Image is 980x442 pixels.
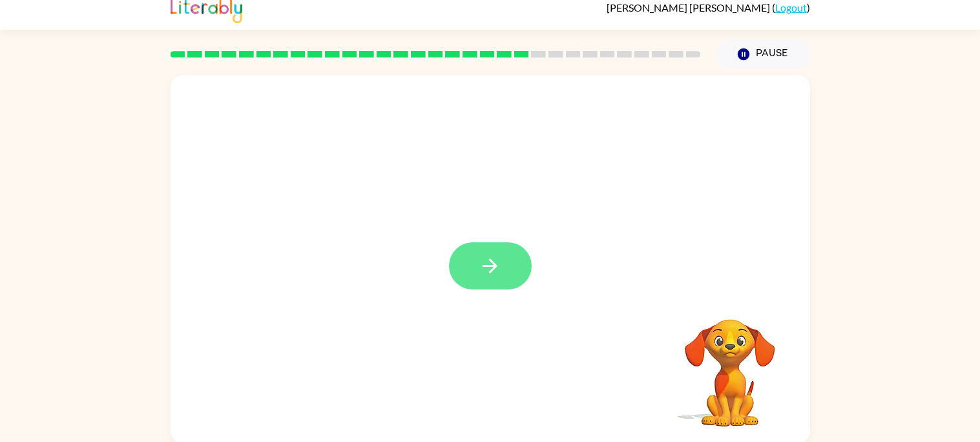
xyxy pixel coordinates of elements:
[716,39,810,69] button: Pause
[607,1,772,14] span: [PERSON_NAME] [PERSON_NAME]
[665,299,795,428] video: Your browser must support playing .mp4 files to use Literably. Please try using another browser.
[775,1,807,14] a: Logout
[607,1,810,14] div: ( )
